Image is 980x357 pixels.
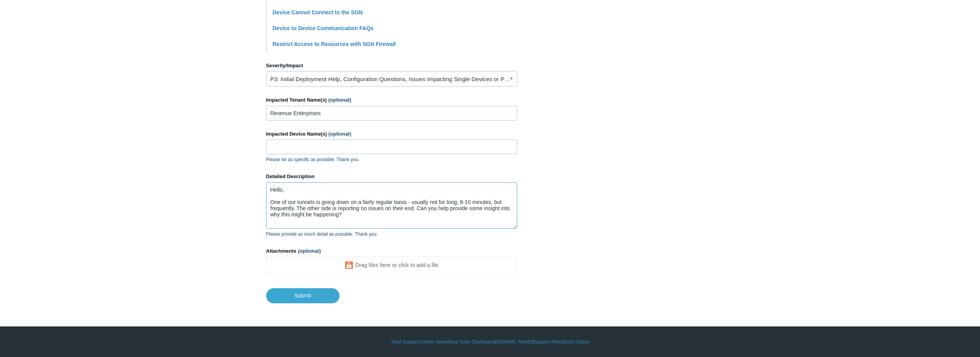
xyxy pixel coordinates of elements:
[496,338,533,345] a: [DOMAIN_NAME]
[266,338,714,345] div: | | | |
[266,156,517,163] p: Please be as specific as possible. Thank you.
[565,338,589,345] a: SGN Status
[298,248,321,254] span: (optional)
[266,247,517,255] label: Attachments
[266,96,517,104] label: Impacted Tenant Name(s)
[273,41,396,47] a: Restrict Access to Resources with SGN Firewall
[266,173,517,180] label: Detailed Description
[534,338,564,345] a: Support Policy
[266,71,517,87] a: P3: Initial Deployment Help, Configuration Questions, Issues Impacting Single Devices or Past Out...
[449,338,494,345] a: Your Todyl Dashboard
[266,62,517,70] label: Severity/Impact
[266,130,517,138] label: Impacted Device Name(s)
[391,338,448,345] a: Todyl Support Center Home
[328,131,351,137] span: (optional)
[273,9,363,15] a: Device Cannot Connect to the SGN
[328,97,351,103] span: (optional)
[273,25,374,31] a: Device to Device Communication FAQs
[266,288,340,303] input: Submit
[266,231,517,238] p: Please provide as much detail as possible. Thank you.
